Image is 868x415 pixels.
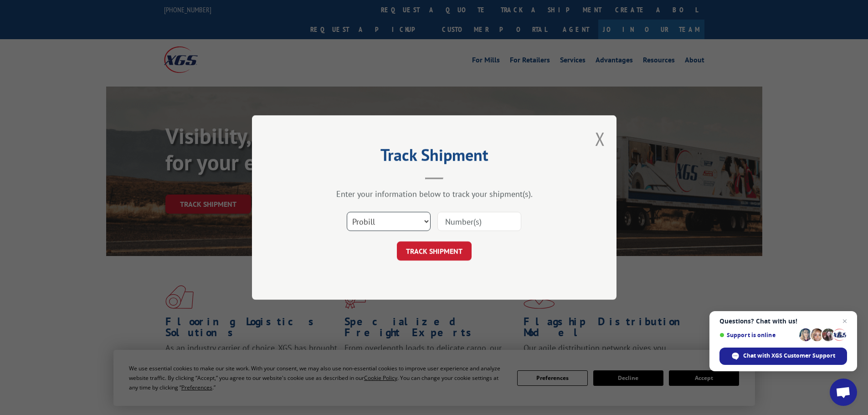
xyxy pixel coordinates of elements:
[595,127,605,151] button: Close modal
[397,241,472,261] button: TRACK SHIPMENT
[743,352,835,360] span: Chat with XGS Customer Support
[830,379,857,406] div: Open chat
[298,189,571,199] div: Enter your information below to track your shipment(s).
[719,332,796,338] span: Support is online
[719,318,847,325] span: Questions? Chat with us!
[298,149,571,166] h2: Track Shipment
[719,348,847,365] div: Chat with XGS Customer Support
[839,316,850,327] span: Close chat
[437,212,521,231] input: Number(s)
